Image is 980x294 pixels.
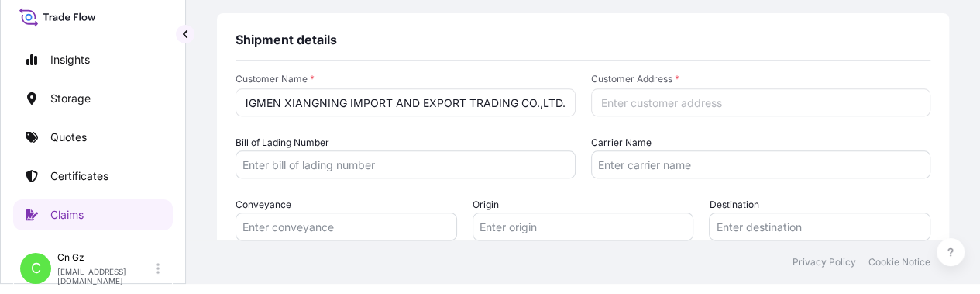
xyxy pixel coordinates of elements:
[13,199,173,230] a: Claims
[13,44,173,75] a: Insights
[57,267,153,285] p: [EMAIL_ADDRESS][DOMAIN_NAME]
[50,207,84,223] p: Claims
[50,168,108,184] p: Certificates
[793,256,856,268] a: Privacy Policy
[236,213,457,240] input: Enter conveyance
[57,251,153,264] p: Cn Gz
[709,213,930,240] input: Enter destination
[591,73,931,85] span: Customer Address
[473,197,499,213] label: Origin
[236,135,329,150] label: Bill of Lading Number
[13,122,173,153] a: Quotes
[236,150,576,178] input: Enter bill of lading number
[709,197,758,213] label: Destination
[236,73,576,85] span: Customer Name
[591,88,931,116] input: Enter customer address
[236,88,576,116] input: Enter customer name
[868,256,930,268] a: Cookie Notice
[50,130,87,145] p: Quotes
[50,91,91,106] p: Storage
[13,83,173,114] a: Storage
[236,197,291,213] label: Conveyance
[591,150,931,178] input: Enter carrier name
[591,135,652,150] label: Carrier Name
[236,32,337,47] span: Shipment details
[473,213,694,240] input: Enter origin
[50,52,90,67] p: Insights
[13,161,173,192] a: Certificates
[31,261,41,276] span: C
